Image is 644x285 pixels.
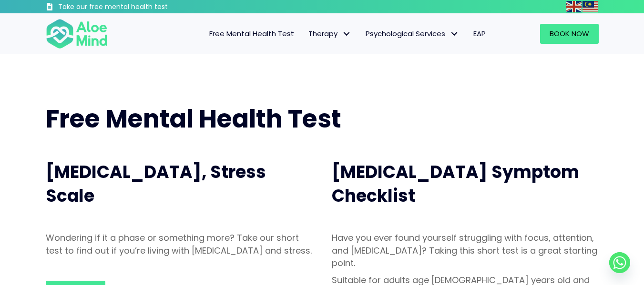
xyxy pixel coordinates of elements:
[308,29,351,39] span: Therapy
[332,160,579,208] span: [MEDICAL_DATA] Symptom Checklist
[473,29,486,39] span: EAP
[209,29,294,39] span: Free Mental Health Test
[566,1,583,12] a: English
[550,29,589,39] span: Book Now
[448,27,461,41] span: Psychological Services: submenu
[540,24,599,44] a: Book Now
[609,252,630,273] a: Whatsapp
[46,101,341,136] span: Free Mental Health Test
[466,24,493,44] a: EAP
[58,2,219,12] h3: Take our free mental health test
[46,160,266,208] span: [MEDICAL_DATA], Stress Scale
[583,1,598,12] img: ms
[358,24,466,44] a: Psychological ServicesPsychological Services: submenu
[340,27,354,41] span: Therapy: submenu
[46,2,219,13] a: Take our free mental health test
[120,24,493,44] nav: Menu
[332,232,599,269] p: Have you ever found yourself struggling with focus, attention, and [MEDICAL_DATA]? Taking this sh...
[46,18,108,49] img: Aloe mind Logo
[366,29,459,39] span: Psychological Services
[583,1,599,12] a: Malay
[566,1,582,12] img: en
[202,24,301,44] a: Free Mental Health Test
[301,24,358,44] a: TherapyTherapy: submenu
[46,232,313,256] p: Wondering if it a phase or something more? Take our short test to find out if you’re living with ...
